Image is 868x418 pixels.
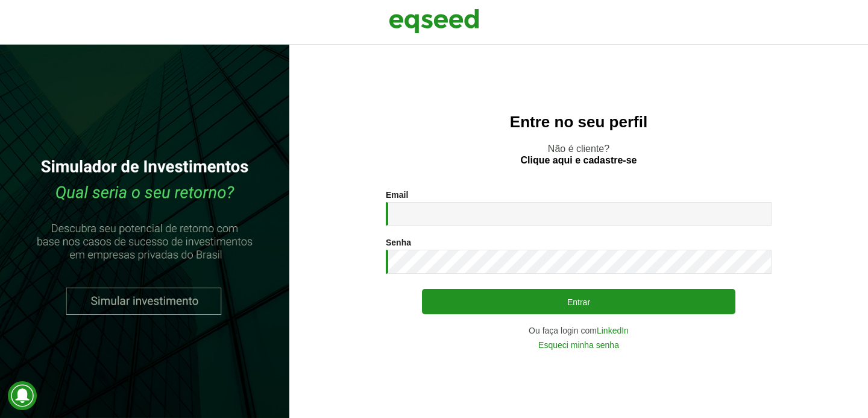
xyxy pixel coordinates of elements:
[521,156,637,165] a: Clique aqui e cadastre-se
[386,191,408,199] label: Email
[313,113,844,131] h2: Entre no seu perfil
[389,6,479,36] img: EqSeed Logo
[386,326,772,335] div: Ou faça login com
[597,326,629,335] a: LinkedIn
[386,238,411,247] label: Senha
[422,289,735,314] button: Entrar
[313,143,844,166] p: Não é cliente?
[538,341,619,349] a: Esqueci minha senha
